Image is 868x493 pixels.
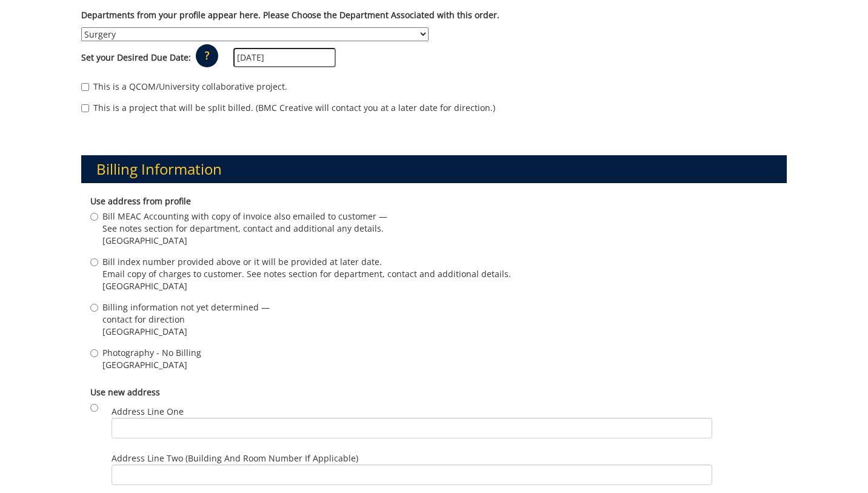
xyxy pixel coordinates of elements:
input: This is a QCOM/University collaborative project. [81,83,89,91]
span: Bill index number provided above or it will be provided at later date. [102,256,511,268]
input: Photography - No Billing [GEOGRAPHIC_DATA] [90,349,98,357]
span: [GEOGRAPHIC_DATA] [102,359,201,371]
h3: Billing Information [81,155,786,183]
label: Set your Desired Due Date: [81,52,191,64]
label: This is a project that will be split billed. (BMC Creative will contact you at a later date for d... [81,102,495,114]
span: Bill MEAC Accounting with copy of invoice also emailed to customer — [102,210,387,223]
span: [GEOGRAPHIC_DATA] [102,235,387,247]
b: Use address from profile [90,195,191,207]
input: MM/DD/YYYY [233,48,336,67]
b: Use new address [90,386,160,398]
label: Address Line One [112,406,712,438]
span: contact for direction [102,314,270,326]
input: This is a project that will be split billed. (BMC Creative will contact you at a later date for d... [81,104,89,112]
span: [GEOGRAPHIC_DATA] [102,326,270,338]
input: Bill MEAC Accounting with copy of invoice also emailed to customer — See notes section for depart... [90,213,98,221]
input: Address Line Two (Building and Room Number if applicable) [112,464,712,485]
span: Billing information not yet determined — [102,301,270,314]
label: Departments from your profile appear here. Please Choose the Department Associated with this order. [81,9,499,21]
span: Email copy of charges to customer. See notes section for department, contact and additional details. [102,268,511,280]
label: Address Line Two (Building and Room Number if applicable) [112,452,712,485]
span: [GEOGRAPHIC_DATA] [102,280,511,292]
label: This is a QCOM/University collaborative project. [81,81,287,93]
p: ? [196,44,218,67]
span: Photography - No Billing [102,347,201,359]
span: See notes section for department, contact and additional any details. [102,223,387,235]
input: Address Line One [112,418,712,438]
input: Bill index number provided above or it will be provided at later date. Email copy of charges to c... [90,258,98,266]
input: Billing information not yet determined — contact for direction [GEOGRAPHIC_DATA] [90,304,98,312]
